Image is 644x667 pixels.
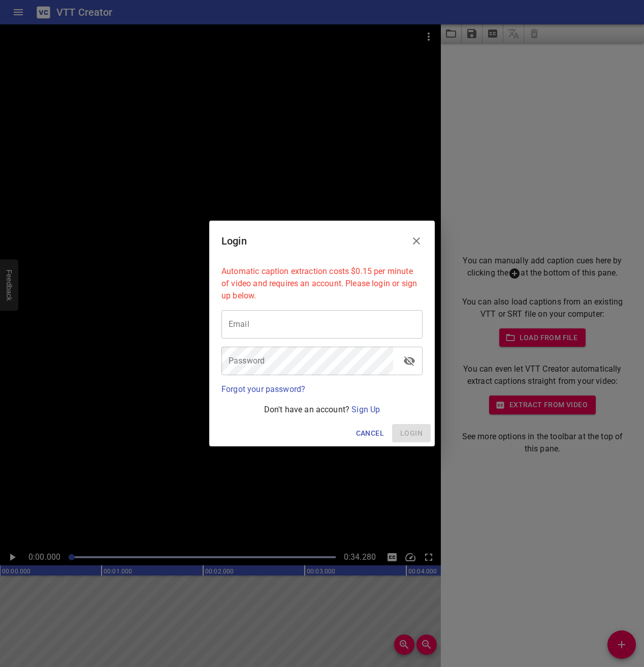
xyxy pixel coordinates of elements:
[356,427,384,440] span: Cancel
[221,233,247,249] h6: Login
[397,349,422,373] button: toggle password visibility
[404,229,429,253] button: Close
[221,404,423,416] p: Don't have an account?
[221,384,305,394] a: Forgot your password?
[221,265,423,302] p: Automatic caption extraction costs $0.15 per minute of video and requires an account. Please logi...
[351,405,380,414] a: Sign Up
[352,424,388,443] button: Cancel
[392,424,431,443] span: Please enter your email and password above.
